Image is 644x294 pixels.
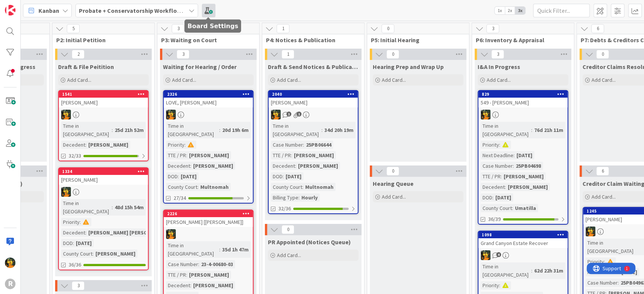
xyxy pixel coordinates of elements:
[513,204,538,212] div: Umatilla
[112,126,113,134] span: :
[166,241,219,258] div: Time in [GEOGRAPHIC_DATA]
[61,187,71,197] img: MR
[177,50,189,59] span: 3
[382,77,406,83] span: Add Card...
[532,266,565,275] div: 62d 22h 31m
[164,91,253,107] div: 2326LOVE, [PERSON_NAME]
[277,252,301,259] span: Add Card...
[174,194,186,202] span: 27/34
[481,204,512,212] div: County Court
[604,257,605,266] span: :
[271,183,302,191] div: County Court
[166,141,184,149] div: Priority
[219,245,220,254] span: :
[303,183,335,191] div: Multnomah
[164,110,253,119] div: MR
[495,7,505,14] span: 1x
[73,239,74,247] span: :
[197,183,198,191] span: :
[220,126,251,134] div: 20d 19h 6m
[515,7,525,14] span: 3x
[92,250,94,258] span: :
[271,141,303,149] div: Case Number
[501,172,502,181] span: :
[321,126,323,134] span: :
[38,6,59,15] span: Kanban
[386,167,399,176] span: 0
[163,90,254,204] a: 2326LOVE, [PERSON_NAME]MRTime in [GEOGRAPHIC_DATA]:20d 19h 6mPriority:TTE / PR:[PERSON_NAME]Deced...
[166,122,219,138] div: Time in [GEOGRAPHIC_DATA]
[190,162,191,170] span: :
[592,193,616,200] span: Add Card...
[304,141,333,149] div: 25PB06644
[166,281,190,289] div: Decedent
[268,238,351,246] span: PR Appointed (Notices Queue)
[514,162,543,170] div: 25PB04698
[481,110,490,119] img: MR
[281,225,294,234] span: 0
[164,210,253,227] div: 2226[PERSON_NAME] [[PERSON_NAME]]
[286,112,291,116] span: 1
[478,250,567,260] div: MR
[381,24,394,33] span: 0
[478,90,568,225] a: 829549 - [PERSON_NAME]MRTime in [GEOGRAPHIC_DATA]:76d 21h 11mPriority:Next Deadline:[DATE]Case Nu...
[505,7,515,14] span: 2x
[166,271,186,279] div: TTE / PR
[386,50,399,59] span: 0
[113,203,146,211] div: 48d 15h 54m
[166,229,176,239] img: MR
[191,162,235,170] div: [PERSON_NAME]
[269,110,358,119] div: MR
[16,1,34,10] span: Support
[166,172,178,181] div: DOD
[586,257,604,266] div: Priority
[56,36,145,44] span: P2: Initial Petition
[271,172,283,181] div: DOD
[499,281,500,289] span: :
[481,172,501,181] div: TTE / PR
[513,162,514,170] span: :
[531,266,532,275] span: :
[300,193,320,202] div: Hourly
[61,239,73,247] div: DOD
[172,24,184,33] span: 3
[199,260,235,268] div: 23-4-00680-03
[94,250,137,258] div: [PERSON_NAME]
[278,205,291,213] span: 32/36
[69,152,81,160] span: 32/33
[271,162,295,170] div: Decedent
[512,204,513,212] span: :
[188,23,238,30] h5: Board Settings
[61,199,112,216] div: Time in [GEOGRAPHIC_DATA]
[86,141,130,149] div: [PERSON_NAME]
[481,183,505,191] div: Decedent
[5,279,15,289] div: R
[496,252,501,257] span: 4
[481,151,513,159] div: Next Deadline
[61,141,85,149] div: Decedent
[586,227,595,236] img: MR
[492,193,493,202] span: :
[58,63,114,70] span: Draft & File Peitition
[586,268,618,276] div: Next Deadline
[59,175,148,185] div: [PERSON_NAME]
[161,36,250,44] span: P3: Waiting on Court
[271,122,321,138] div: Time in [GEOGRAPHIC_DATA]
[266,36,355,44] span: P4: Notices & Publication
[61,110,71,119] img: MR
[277,77,301,83] span: Add Card...
[488,215,501,223] span: 36/39
[59,110,148,119] div: MR
[302,183,303,191] span: :
[487,77,511,83] span: Add Card...
[178,172,179,181] span: :
[481,281,499,289] div: Priority
[482,92,567,97] div: 829
[187,271,231,279] div: [PERSON_NAME]
[166,162,190,170] div: Decedent
[373,180,413,187] span: Hearing Queue
[59,168,148,175] div: 1334
[481,162,513,170] div: Case Number
[80,218,81,226] span: :
[271,151,291,159] div: TTE / PR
